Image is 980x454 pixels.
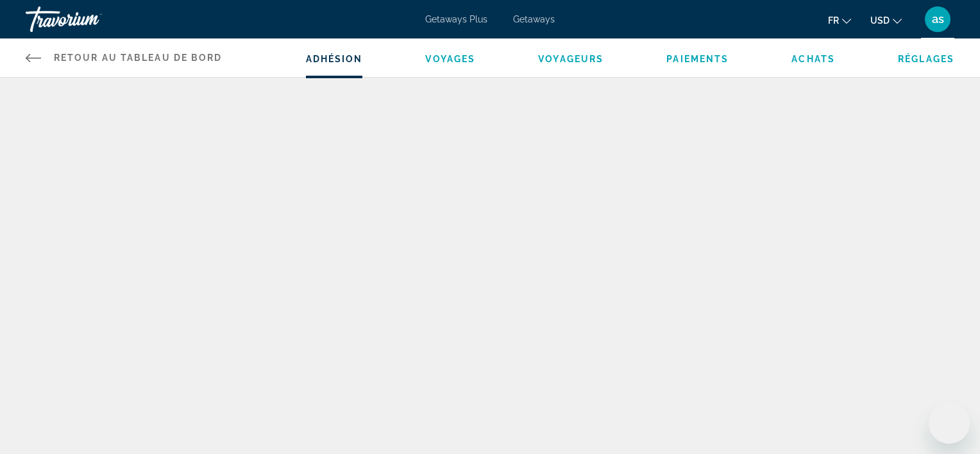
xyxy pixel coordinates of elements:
[666,54,729,64] a: Paiements
[870,15,890,26] span: USD
[538,54,604,64] a: Voyageurs
[921,6,954,33] button: User Menu
[26,3,154,36] a: Travorium
[425,54,475,64] a: Voyages
[932,13,944,26] span: as
[54,53,223,63] span: Retour au tableau de bord
[828,15,839,26] span: fr
[26,38,223,77] a: Retour au tableau de bord
[791,54,835,64] a: Achats
[513,14,555,24] a: Getaways
[306,54,363,64] a: Adhésion
[425,14,487,24] a: Getaways Plus
[870,11,902,29] button: Change currency
[898,54,954,64] a: Réglages
[828,11,851,29] button: Change language
[929,403,970,444] iframe: Button to launch messaging window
